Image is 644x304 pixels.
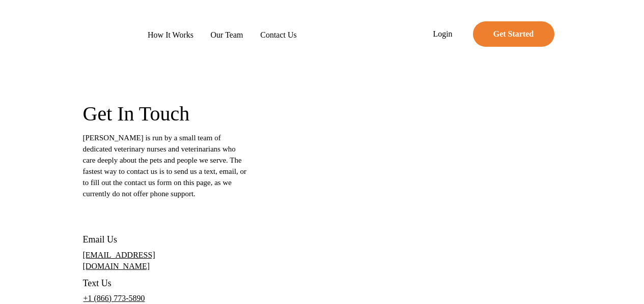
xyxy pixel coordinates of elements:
[83,278,111,288] span: Text Us
[129,294,145,302] u: 5890
[141,30,201,40] a: How It Works
[493,29,534,38] strong: Get Started
[419,21,466,47] a: Login
[83,102,190,125] span: Get In Touch
[202,30,252,40] a: Our Team
[83,294,129,302] a: +1 (866) 773-
[83,134,247,198] span: [PERSON_NAME] is run by a small team of dedicated veterinary nurses and veterinarians who care de...
[83,234,118,245] span: Email Us
[419,29,466,39] span: Login
[252,30,305,40] a: Contact Us
[473,21,554,47] a: Get Started
[83,251,155,270] a: [EMAIL_ADDRESS][DOMAIN_NAME]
